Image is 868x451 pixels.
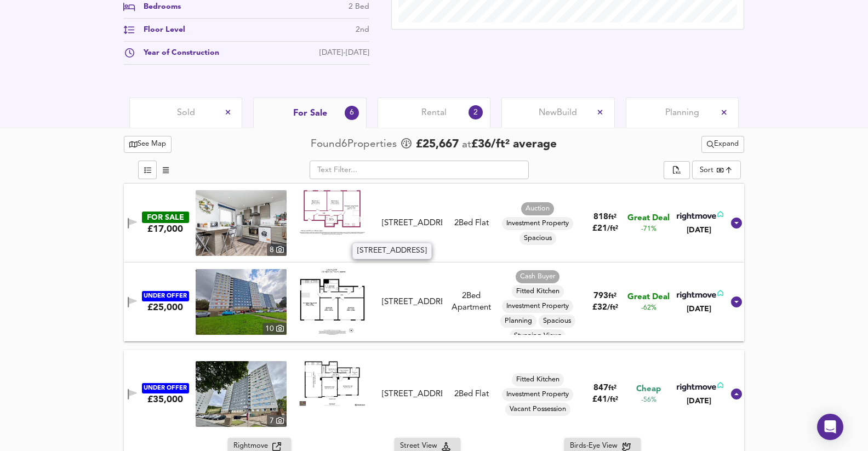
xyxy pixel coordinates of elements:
[500,315,536,328] div: Planning
[311,137,399,152] div: Found 6 Propert ies
[135,1,181,13] div: Bedrooms
[293,107,327,119] span: For Sale
[299,361,365,406] img: Floorplan
[196,269,287,335] a: property thumbnail 10
[177,107,195,119] span: Sold
[196,361,287,427] a: property thumbnail 7
[502,388,573,401] div: Investment Property
[607,396,618,403] span: / ft²
[124,136,172,153] button: See Map
[300,269,365,335] img: Floorplan
[196,190,287,256] img: property thumbnail
[500,316,536,326] span: Planning
[267,244,287,256] div: 8
[521,202,554,215] div: Auction
[349,1,369,13] div: 2 Bed
[505,404,570,414] span: Vacant Possession
[521,204,554,214] span: Auction
[124,262,744,341] div: UNDER OFFER£25,000 property thumbnail 10 Floorplan[STREET_ADDRESS]2Bed ApartmentCash BuyerFitted ...
[502,217,573,230] div: Investment Property
[142,383,189,393] div: UNDER OFFER
[608,385,616,392] span: ft²
[539,107,577,119] span: New Build
[707,138,739,151] span: Expand
[502,301,573,311] span: Investment Property
[262,323,287,335] div: 10
[701,136,744,153] button: Expand
[627,213,670,224] span: Great Deal
[135,24,185,36] div: Floor Level
[345,106,359,120] div: 6
[454,389,489,400] div: 2 Bed Flat
[641,225,656,234] span: -71%
[516,272,559,282] span: Cash Buyer
[636,384,661,395] span: Cheap
[447,290,496,314] div: 2 Bed Apartment
[512,375,564,385] span: Fitted Kitchen
[730,295,743,309] svg: Show Details
[454,218,489,229] div: 2 Bed Flat
[267,415,287,427] div: 7
[730,216,743,230] svg: Show Details
[592,396,618,404] span: £ 41
[665,107,699,119] span: Planning
[700,165,713,175] div: Sort
[319,47,369,59] div: [DATE]-[DATE]
[421,107,447,119] span: Rental
[382,218,442,229] div: [STREET_ADDRESS]
[675,225,723,236] div: [DATE]
[196,361,287,427] img: property thumbnail
[502,219,573,229] span: Investment Property
[510,331,566,341] span: Stunning Views
[593,384,608,392] span: 847
[310,161,529,179] input: Text Filter...
[129,138,166,151] span: See Map
[124,184,744,262] div: FOR SALE£17,000 property thumbnail 8 Floorplan[STREET_ADDRESS]2Bed FlatAuctionInvestment Property...
[196,190,287,256] a: property thumbnail 8
[607,304,618,311] span: / ft²
[196,269,287,335] img: property thumbnail
[505,403,570,416] div: Vacant Possession
[502,300,573,313] div: Investment Property
[539,316,575,326] span: Spacious
[607,225,618,232] span: / ft²
[135,47,219,59] div: Year of Construction
[512,285,564,298] div: Fitted Kitchen
[147,301,183,313] div: £25,000
[502,390,573,399] span: Investment Property
[512,287,564,296] span: Fitted Kitchen
[519,232,556,245] div: Spacious
[147,223,183,235] div: £17,000
[142,291,189,301] div: UNDER OFFER
[147,393,183,406] div: £35,000
[382,389,442,400] div: [STREET_ADDRESS]
[471,139,557,150] span: £ 36 / ft² average
[510,329,566,342] div: Stunning Views
[675,396,723,407] div: [DATE]
[608,293,616,300] span: ft²
[356,24,369,36] div: 2nd
[299,190,365,235] img: Floorplan
[462,140,471,150] span: at
[512,373,564,386] div: Fitted Kitchen
[124,350,744,438] div: UNDER OFFER£35,000 property thumbnail 7 Floorplan[STREET_ADDRESS]2Bed FlatFitted KitchenInvestmen...
[641,396,656,405] span: -56%
[701,136,744,153] div: split button
[675,304,723,315] div: [DATE]
[730,387,743,401] svg: Show Details
[142,212,189,223] div: FOR SALE
[592,225,618,233] span: £ 21
[593,213,608,221] span: 818
[608,214,616,221] span: ft²
[664,161,690,180] div: split button
[416,136,459,153] span: £ 25,667
[593,292,608,300] span: 793
[641,304,656,313] span: -62%
[627,292,670,303] span: Great Deal
[382,296,442,308] div: [STREET_ADDRESS]
[592,304,618,312] span: £ 32
[539,315,575,328] div: Spacious
[692,161,741,179] div: Sort
[469,105,483,119] div: 2
[516,270,559,283] div: Cash Buyer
